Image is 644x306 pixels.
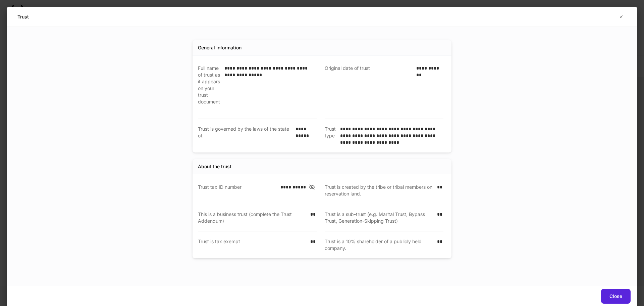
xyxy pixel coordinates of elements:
div: Trust is tax exempt [198,238,306,252]
div: Full name of trust as it appears on your trust document [198,65,220,112]
div: About the trust [198,163,231,170]
div: Trust is created by the tribe or tribal members on reservation land. [325,184,433,197]
div: General information [198,44,241,51]
div: Trust is governed by the laws of the state of: [198,126,291,146]
div: Trust is a 10% shareholder of a publicly held company. [325,238,433,252]
div: Trust type [325,126,336,146]
div: Trust tax ID number [198,184,276,197]
div: Trust is a sub-trust (e.g. Marital Trust, Bypass Trust, Generation-Skipping Trust) [325,211,433,224]
button: Close [601,289,631,304]
h5: Trust [17,13,29,20]
div: This is a business trust (complete the Trust Addendum) [198,211,306,224]
div: Close [609,293,622,300]
div: Original date of trust [325,65,412,112]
